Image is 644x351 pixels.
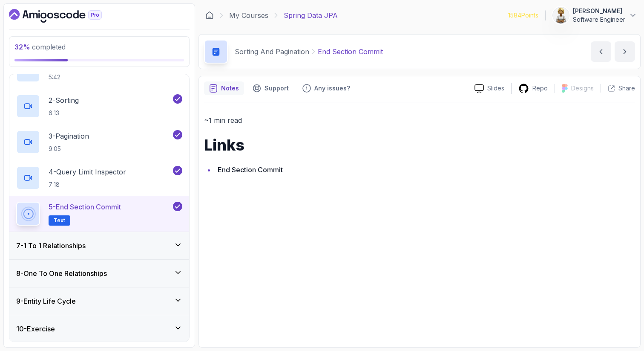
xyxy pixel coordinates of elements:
[49,73,136,81] p: 5:42
[571,84,594,93] p: Designs
[9,9,121,23] a: Dashboard
[235,46,309,57] p: Sorting And Pagination
[532,84,548,93] p: Repo
[49,131,89,141] p: 3 - Pagination
[49,180,126,189] p: 7:18
[54,217,65,224] span: Text
[229,10,268,20] a: My Courses
[204,81,244,95] button: notes button
[49,95,79,105] p: 2 - Sorting
[16,268,107,278] h3: 8 - One To One Relationships
[9,315,189,342] button: 10-Exercise
[314,84,350,93] p: Any issues?
[284,10,338,20] p: Spring Data JPA
[16,202,182,226] button: 5-End Section CommitText
[9,260,189,287] button: 8-One To One Relationships
[204,136,635,154] h1: Links
[49,167,126,177] p: 4 - Query Limit Inspector
[487,84,504,93] p: Slides
[618,84,635,93] p: Share
[264,84,289,93] p: Support
[49,202,121,212] p: 5 - End Section Commit
[468,84,511,93] a: Slides
[9,232,189,259] button: 7-1 To 1 Relationships
[16,166,182,190] button: 4-Query Limit Inspector7:18
[591,41,611,62] button: previous content
[615,41,635,62] button: next content
[16,324,55,334] h3: 10 - Exercise
[573,7,625,15] p: [PERSON_NAME]
[508,11,538,20] p: 1584 Points
[16,296,76,306] h3: 9 - Entity Life Cycle
[14,43,66,51] span: completed
[297,81,355,95] button: Feedback button
[553,7,569,23] img: user profile image
[552,7,637,24] button: user profile image[PERSON_NAME]Software Engineer
[318,46,383,57] p: End Section Commit
[16,130,182,154] button: 3-Pagination9:05
[16,94,182,118] button: 2-Sorting6:13
[221,84,239,93] p: Notes
[247,81,294,95] button: Support button
[16,241,86,251] h3: 7 - 1 To 1 Relationships
[205,11,214,20] a: Dashboard
[218,165,283,174] a: End Section Commit
[49,109,79,117] p: 6:13
[573,15,625,24] p: Software Engineer
[512,83,555,94] a: Repo
[601,84,635,93] button: Share
[49,145,89,153] p: 9:05
[9,287,189,315] button: 9-Entity Life Cycle
[14,43,30,51] span: 32 %
[204,114,635,126] p: ~1 min read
